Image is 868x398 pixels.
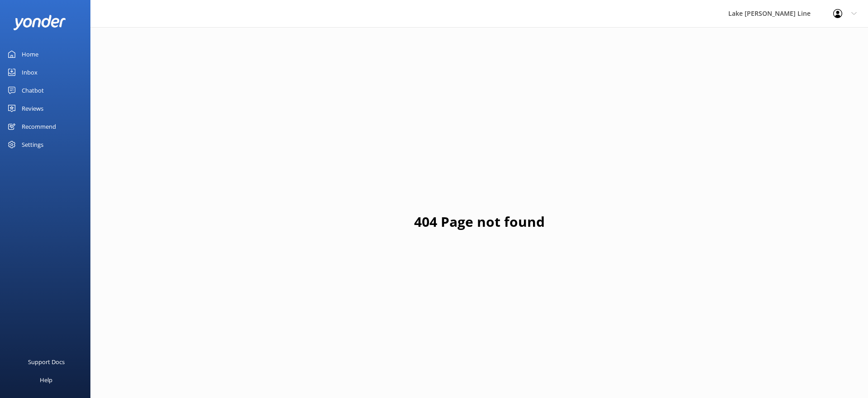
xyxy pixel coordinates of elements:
[22,45,38,63] div: Home
[22,99,43,117] div: Reviews
[22,81,44,99] div: Chatbot
[28,353,65,371] div: Support Docs
[22,117,56,136] div: Recommend
[22,136,43,154] div: Settings
[40,371,52,389] div: Help
[14,15,66,30] img: yonder-white-logo.png
[22,63,38,81] div: Inbox
[414,211,545,233] h1: 404 Page not found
